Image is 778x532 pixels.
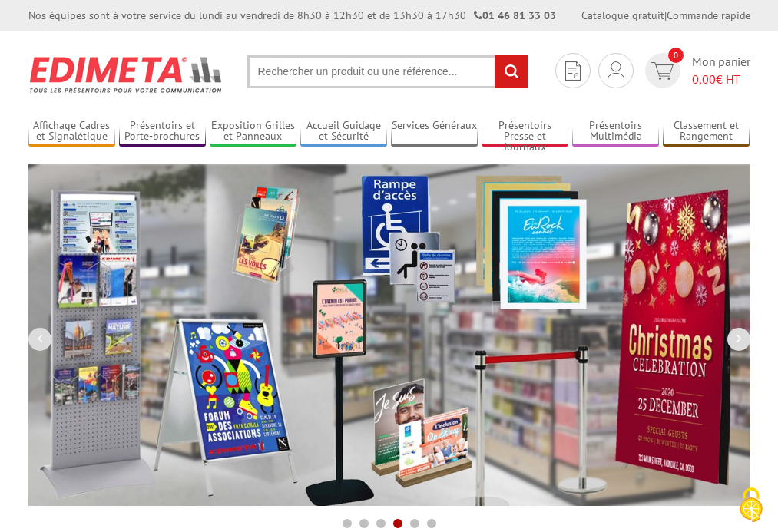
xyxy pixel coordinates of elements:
[474,8,556,22] strong: 01 46 81 33 03
[28,8,556,23] div: Nos équipes sont à votre service du lundi au vendredi de 8h30 à 12h30 et de 13h30 à 17h30
[495,55,528,88] input: rechercher
[581,8,664,22] a: Catalogue gratuit
[119,119,206,144] a: Présentoirs et Porte-brochures
[667,8,750,22] a: Commande rapide
[692,71,750,88] span: € HT
[210,119,296,144] a: Exposition Grilles et Panneaux
[482,119,568,144] a: Présentoirs Presse et Journaux
[651,62,674,80] img: devis rapide
[692,71,716,87] span: 0,00
[581,8,750,23] div: |
[572,119,659,144] a: Présentoirs Multimédia
[28,119,115,144] a: Affichage Cadres et Signalétique
[724,480,778,532] button: Cookies (fenêtre modale)
[668,48,684,63] span: 0
[565,61,581,81] img: devis rapide
[391,119,478,144] a: Services Généraux
[641,53,750,88] a: devis rapide 0 Mon panier 0,00€ HT
[608,61,624,80] img: devis rapide
[300,119,387,144] a: Accueil Guidage et Sécurité
[663,119,750,144] a: Classement et Rangement
[692,53,750,88] span: Mon panier
[247,55,528,88] input: Rechercher un produit ou une référence...
[28,46,224,103] img: Présentoir, panneau, stand - Edimeta - PLV, affichage, mobilier bureau, entreprise
[732,486,770,524] img: Cookies (fenêtre modale)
